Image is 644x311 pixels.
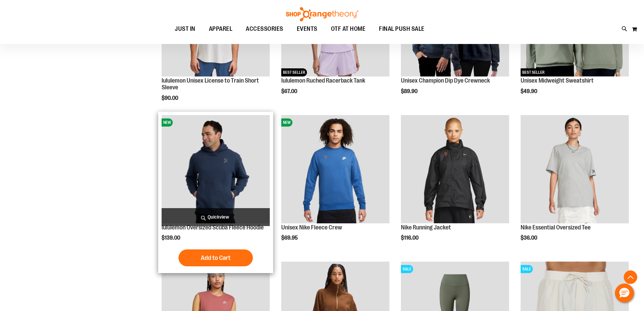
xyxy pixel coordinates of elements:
a: lululemon Unisex License to Train Short Sleeve [162,77,259,91]
span: $49.90 [521,88,538,94]
a: Unisex Nike Fleece CrewNEW [281,115,389,224]
button: Add to Cart [178,249,253,266]
div: product [278,112,393,259]
span: SALE [521,265,533,273]
span: $89.90 [401,88,419,94]
button: Back To Top [624,270,637,284]
a: lululemon Ruched Racerback Tank [281,77,365,84]
a: JUST IN [168,21,202,37]
span: NEW [162,118,173,127]
a: FINAL PUSH SALE [372,21,431,37]
a: Quickview [162,208,270,226]
span: $90.00 [162,95,179,101]
img: Nike Running Jacket [401,115,509,223]
span: EVENTS [297,21,317,37]
a: Nike Essential Oversized Tee [521,224,591,231]
div: product [158,112,273,273]
span: OTF AT HOME [331,21,366,37]
span: $116.00 [401,235,420,241]
a: Nike Running Jacket [401,224,451,231]
span: Add to Cart [201,254,231,262]
span: $69.95 [281,235,299,241]
a: Unisex Midweight Sweatshirt [521,77,594,84]
a: APPAREL [202,21,239,37]
span: BEST SELLER [281,68,307,76]
img: Shop Orangetheory [285,7,359,21]
span: JUST IN [175,21,195,37]
div: product [398,112,512,259]
span: APPAREL [209,21,233,37]
img: Nike Essential Oversized Tee [521,115,629,223]
a: lululemon Oversized Scuba Fleece Hoodie [162,224,264,231]
img: Unisex Nike Fleece Crew [281,115,389,223]
img: lululemon Oversized Scuba Fleece Hoodie [162,115,270,223]
button: Hello, have a question? Let’s chat. [615,284,634,303]
a: EVENTS [290,21,324,37]
div: product [517,112,632,259]
span: $36.00 [521,235,538,241]
a: lululemon Oversized Scuba Fleece HoodieNEW [162,115,270,224]
span: FINAL PUSH SALE [379,21,425,37]
span: BEST SELLER [521,68,546,76]
a: OTF AT HOME [324,21,373,37]
a: Nike Essential Oversized Tee [521,115,629,224]
span: $67.00 [281,88,298,94]
a: Nike Running Jacket [401,115,509,224]
span: ACCESSORIES [246,21,283,37]
a: Unisex Champion Dip Dye Crewneck [401,77,490,84]
a: ACCESSORIES [239,21,290,37]
span: NEW [281,118,292,127]
span: $139.00 [162,235,181,241]
span: SALE [401,265,413,273]
a: Unisex Nike Fleece Crew [281,224,342,231]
